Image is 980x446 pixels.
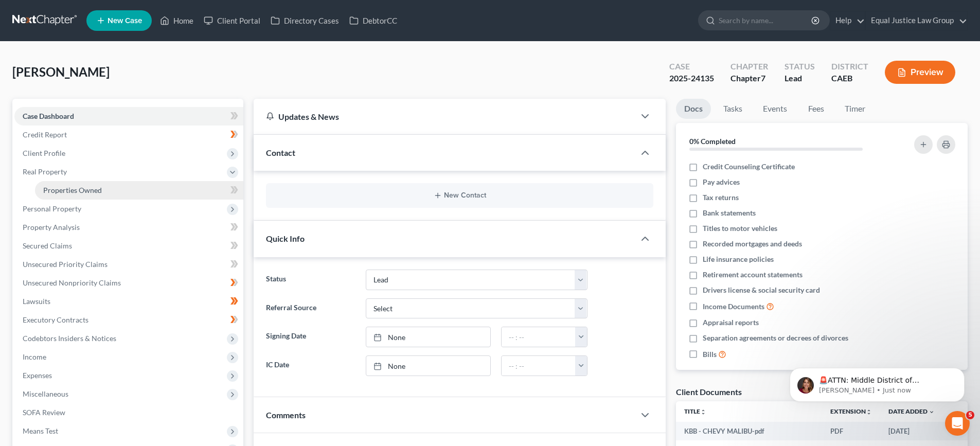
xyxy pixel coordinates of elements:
a: Docs [676,99,711,119]
i: unfold_more [700,409,706,415]
span: Unsecured Priority Claims [23,260,108,269]
span: SOFA Review [23,408,65,417]
span: Property Analysis [23,223,80,231]
a: Titleunfold_more [684,407,706,415]
span: Pay advices [703,177,740,187]
a: Events [755,99,795,119]
iframe: Intercom live chat [945,411,970,436]
a: Tasks [715,99,751,119]
span: New Case [108,17,142,25]
span: Titles to motor vehicles [703,223,777,234]
td: [DATE] [880,422,943,440]
div: Chapter [730,73,768,84]
span: Expenses [23,371,52,380]
label: Status [261,270,360,290]
td: KBB - CHEVY MALIBU-pdf [676,422,822,440]
a: DebtorCC [344,11,402,30]
span: Drivers license & social security card [703,285,820,295]
a: Timer [836,99,874,119]
a: Equal Justice Law Group [866,11,967,30]
span: Personal Property [23,204,81,213]
a: Property Analysis [14,218,243,237]
a: Client Portal [199,11,265,30]
div: 2025-24135 [669,73,714,84]
span: Income [23,352,46,361]
div: Client Documents [676,386,742,397]
span: Comments [266,410,306,420]
span: Unsecured Nonpriority Claims [23,278,121,287]
span: Client Profile [23,149,65,157]
span: Bills [703,349,717,360]
span: Life insurance policies [703,254,774,264]
div: Case [669,61,714,73]
span: Means Test [23,426,58,435]
span: Secured Claims [23,241,72,250]
a: Properties Owned [35,181,243,200]
a: Help [830,11,865,30]
span: [PERSON_NAME] [12,64,110,79]
div: Chapter [730,61,768,73]
span: Case Dashboard [23,112,74,120]
span: Recorded mortgages and deeds [703,239,802,249]
span: Codebtors Insiders & Notices [23,334,116,343]
a: Credit Report [14,126,243,144]
a: None [366,327,490,347]
span: 7 [761,73,765,83]
span: Separation agreements or decrees of divorces [703,333,848,343]
div: District [831,61,868,73]
input: -- : -- [502,356,576,376]
input: -- : -- [502,327,576,347]
label: Referral Source [261,298,360,319]
span: Retirement account statements [703,270,803,280]
a: Secured Claims [14,237,243,255]
span: 5 [966,411,974,419]
div: Lead [785,73,815,84]
a: Case Dashboard [14,107,243,126]
span: Income Documents [703,301,764,312]
a: Fees [799,99,832,119]
span: Real Property [23,167,67,176]
iframe: Intercom notifications message [774,346,980,418]
span: Bank statements [703,208,756,218]
span: Tax returns [703,192,739,203]
span: Properties Owned [43,186,102,194]
span: Executory Contracts [23,315,88,324]
a: Lawsuits [14,292,243,311]
a: Executory Contracts [14,311,243,329]
a: Directory Cases [265,11,344,30]
span: Credit Counseling Certificate [703,162,795,172]
button: New Contact [274,191,645,200]
strong: 0% Completed [689,137,736,146]
span: Contact [266,148,295,157]
span: Lawsuits [23,297,50,306]
a: Home [155,11,199,30]
label: IC Date [261,355,360,376]
div: Updates & News [266,111,622,122]
button: Preview [885,61,955,84]
span: Quick Info [266,234,305,243]
a: Unsecured Nonpriority Claims [14,274,243,292]
div: Status [785,61,815,73]
td: PDF [822,422,880,440]
a: SOFA Review [14,403,243,422]
a: None [366,356,490,376]
div: CAEB [831,73,868,84]
input: Search by name... [719,11,813,30]
span: Appraisal reports [703,317,759,328]
span: Credit Report [23,130,67,139]
a: Unsecured Priority Claims [14,255,243,274]
label: Signing Date [261,327,360,347]
span: Miscellaneous [23,389,68,398]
